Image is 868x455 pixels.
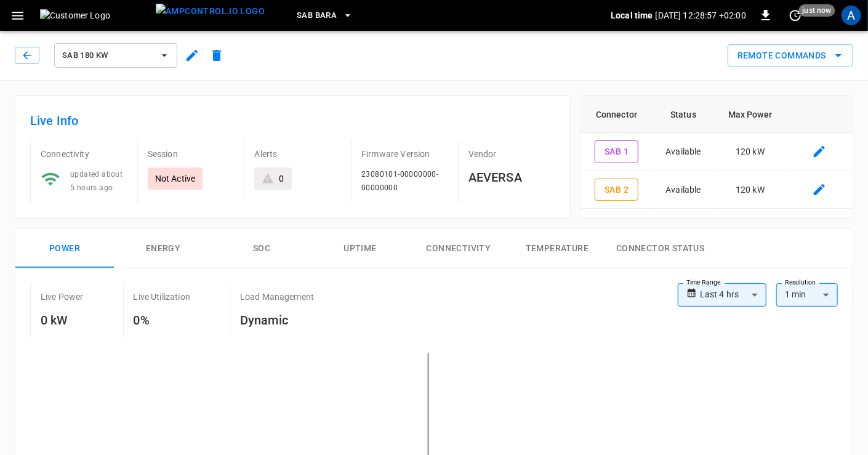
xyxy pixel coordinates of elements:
[581,96,653,133] th: Connector
[653,171,715,209] td: Available
[581,96,853,209] table: connector table
[595,179,638,201] button: SAB 2
[41,310,84,330] h6: 0 kW
[15,229,114,268] button: Power
[785,278,816,288] label: Resolution
[279,172,284,185] div: 0
[41,291,84,303] p: Live Power
[148,148,235,160] p: Session
[297,9,337,23] span: SAB BARA
[653,133,715,171] td: Available
[156,4,265,19] img: ampcontrol.io logo
[700,283,766,307] div: Last 4 hrs
[468,167,555,187] h6: AEVERSA
[776,283,838,307] div: 1 min
[714,133,786,171] td: 120 kW
[656,9,746,22] p: [DATE] 12:28:57 +02:00
[728,44,853,67] div: remote commands options
[508,229,606,268] button: Temperature
[70,170,123,192] span: updated about 5 hours ago
[786,6,805,25] button: set refresh interval
[611,9,653,22] p: Local time
[728,44,853,67] button: Remote Commands
[240,310,314,330] h6: Dynamic
[842,6,861,25] div: profile-icon
[409,229,508,268] button: Connectivity
[54,43,177,68] button: SAB 180 kw
[595,140,638,163] button: SAB 1
[254,148,341,160] p: Alerts
[212,229,311,268] button: SOC
[155,172,196,185] p: Not Active
[714,96,786,133] th: Max Power
[606,229,714,268] button: Connector Status
[114,229,212,268] button: Energy
[714,171,786,209] td: 120 kW
[292,4,358,28] button: SAB BARA
[62,49,153,63] span: SAB 180 kw
[40,9,151,22] img: Customer Logo
[361,170,438,192] span: 23080101-00000000-00000000
[311,229,409,268] button: Uptime
[361,148,448,160] p: Firmware Version
[686,278,721,288] label: Time Range
[240,291,314,303] p: Load Management
[30,111,555,131] h6: Live Info
[134,291,190,303] p: Live Utilization
[653,96,715,133] th: Status
[799,4,835,17] span: just now
[468,148,555,160] p: Vendor
[134,310,190,330] h6: 0%
[41,148,127,160] p: Connectivity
